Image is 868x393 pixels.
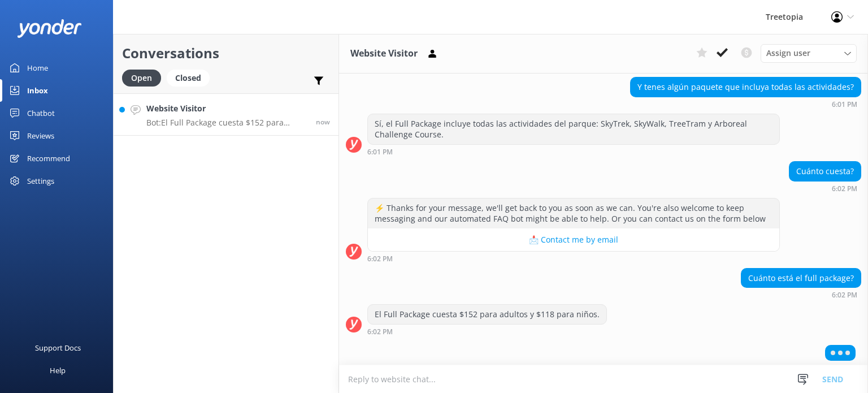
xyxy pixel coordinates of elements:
[17,19,82,38] img: yonder-white-logo.png
[789,184,861,192] div: Oct 11 2025 06:02pm (UTC -06:00) America/Mexico_City
[367,148,780,156] div: Oct 11 2025 06:01pm (UTC -06:00) America/Mexico_City
[741,291,861,299] div: Oct 11 2025 06:02pm (UTC -06:00) America/Mexico_City
[27,147,70,170] div: Recommend
[832,101,857,108] strong: 6:01 PM
[761,44,857,62] div: Assign User
[146,118,307,128] p: Bot: El Full Package cuesta $152 para adultos y $118 para niños.
[368,228,779,251] button: 📩 Contact me by email
[367,329,393,335] strong: 6:02 PM
[316,117,330,127] span: Oct 11 2025 06:02pm (UTC -06:00) America/Mexico_City
[146,102,307,115] h4: Website Visitor
[167,71,215,84] a: Closed
[167,70,210,87] div: Closed
[368,198,779,228] div: ⚡ Thanks for your message, we'll get back to you as soon as we can. You're also welcome to keep m...
[27,102,55,124] div: Chatbot
[789,162,861,181] div: Cuánto cuesta?
[35,336,81,359] div: Support Docs
[27,57,48,79] div: Home
[741,269,861,288] div: Cuánto está el full package?
[631,77,861,97] div: Y tenes algún paquete que incluya todas las actividades?
[350,46,418,61] h3: Website Visitor
[832,292,857,299] strong: 6:02 PM
[27,170,54,192] div: Settings
[27,79,48,102] div: Inbox
[368,114,779,144] div: Sí, el Full Package incluye todas las actividades del parque: SkyTrek, SkyWalk, TreeTram y Arbore...
[367,327,607,335] div: Oct 11 2025 06:02pm (UTC -06:00) America/Mexico_City
[122,70,161,87] div: Open
[832,185,857,192] strong: 6:02 PM
[50,359,66,382] div: Help
[122,71,167,84] a: Open
[368,305,606,324] div: El Full Package cuesta $152 para adultos y $118 para niños.
[114,93,338,136] a: Website VisitorBot:El Full Package cuesta $152 para adultos y $118 para niños.now
[367,149,393,156] strong: 6:01 PM
[766,47,810,59] span: Assign user
[630,100,861,108] div: Oct 11 2025 06:01pm (UTC -06:00) America/Mexico_City
[122,42,330,64] h2: Conversations
[27,124,54,147] div: Reviews
[367,254,780,262] div: Oct 11 2025 06:02pm (UTC -06:00) America/Mexico_City
[367,256,393,262] strong: 6:02 PM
